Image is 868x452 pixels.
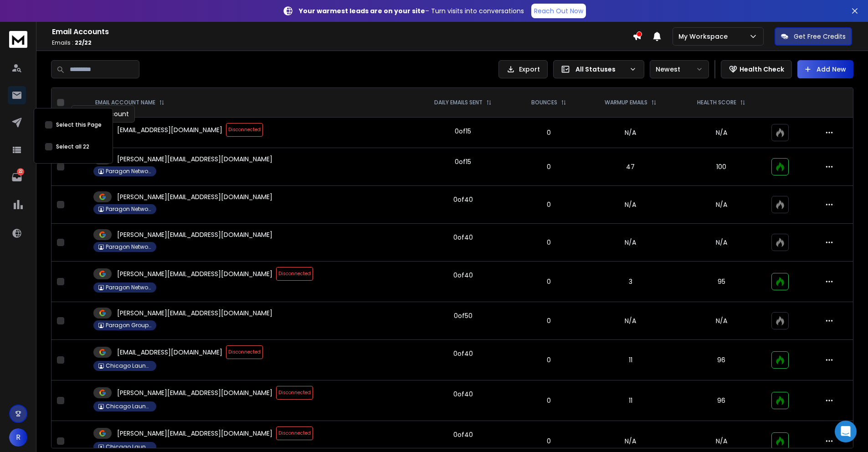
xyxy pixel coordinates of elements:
[106,168,151,175] p: Paragon Network
[117,429,272,438] p: [PERSON_NAME][EMAIL_ADDRESS][DOMAIN_NAME]
[519,238,578,247] p: 0
[683,437,760,446] p: N/A
[519,316,578,325] p: 0
[56,143,89,150] label: Select all 22
[775,27,852,46] button: Get Free Credits
[453,233,473,242] div: 0 of 40
[106,284,151,291] p: Paragon Network
[106,205,151,213] p: Paragon Network
[519,277,578,286] p: 0
[721,60,792,78] button: Health Check
[52,26,632,37] h1: Email Accounts
[434,99,483,106] p: DAILY EMAILS SENT
[455,157,471,166] div: 0 of 15
[453,349,473,358] div: 0 of 40
[17,168,24,175] p: 22
[117,192,272,201] p: [PERSON_NAME][EMAIL_ADDRESS][DOMAIN_NAME]
[453,390,473,399] div: 0 of 40
[797,60,853,78] button: Add New
[683,238,760,247] p: N/A
[697,99,736,106] p: HEALTH SCORE
[75,39,92,46] span: 22 / 22
[455,127,471,136] div: 0 of 15
[226,123,263,137] span: Disconnected
[584,380,677,421] td: 11
[534,6,583,15] p: Reach Out Now
[683,200,760,209] p: N/A
[276,426,313,440] span: Disconnected
[584,340,677,380] td: 11
[117,388,272,397] p: [PERSON_NAME][EMAIL_ADDRESS][DOMAIN_NAME]
[9,428,27,447] button: R
[519,396,578,405] p: 0
[56,121,102,128] label: Select this Page
[584,262,677,302] td: 3
[106,362,151,370] p: Chicago Launchpad
[683,316,760,325] p: N/A
[531,4,586,18] a: Reach Out Now
[740,65,784,74] p: Health Check
[117,348,222,357] p: [EMAIL_ADDRESS][DOMAIN_NAME]
[677,380,765,421] td: 96
[678,32,731,41] p: My Workspace
[453,430,473,439] div: 0 of 40
[584,118,677,148] td: N/A
[575,65,626,74] p: All Statuses
[453,271,473,280] div: 0 of 40
[106,322,151,329] p: Paragon Group Business Development Team
[52,39,632,46] p: Emails :
[519,355,578,365] p: 0
[299,6,425,15] strong: Your warmest leads are on your site
[117,308,272,318] p: [PERSON_NAME][EMAIL_ADDRESS][DOMAIN_NAME]
[117,125,222,134] p: [EMAIL_ADDRESS][DOMAIN_NAME]
[584,224,677,262] td: N/A
[683,128,760,137] p: N/A
[117,154,272,164] p: [PERSON_NAME][EMAIL_ADDRESS][DOMAIN_NAME]
[519,200,578,209] p: 0
[835,421,857,442] div: Open Intercom Messenger
[276,267,313,281] span: Disconnected
[299,6,524,15] p: – Turn visits into conversations
[677,262,765,302] td: 95
[519,128,578,137] p: 0
[117,269,272,278] p: [PERSON_NAME][EMAIL_ADDRESS][DOMAIN_NAME]
[584,302,677,340] td: N/A
[226,345,263,359] span: Disconnected
[531,99,557,106] p: BOUNCES
[106,243,151,251] p: Paragon Network
[117,230,272,239] p: [PERSON_NAME][EMAIL_ADDRESS][DOMAIN_NAME]
[454,311,473,320] div: 0 of 50
[584,186,677,224] td: N/A
[8,168,26,186] a: 22
[95,99,164,106] div: EMAIL ACCOUNT NAME
[106,443,151,451] p: Chicago Launchpad
[498,60,548,78] button: Export
[650,60,709,78] button: Newest
[584,148,677,186] td: 47
[71,105,135,123] div: Google Account
[677,340,765,380] td: 96
[106,403,151,410] p: Chicago Launchpad
[9,31,27,48] img: logo
[276,386,313,400] span: Disconnected
[453,195,473,204] div: 0 of 40
[605,99,647,106] p: WARMUP EMAILS
[677,148,765,186] td: 100
[519,437,578,446] p: 0
[794,32,846,41] p: Get Free Credits
[519,162,578,171] p: 0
